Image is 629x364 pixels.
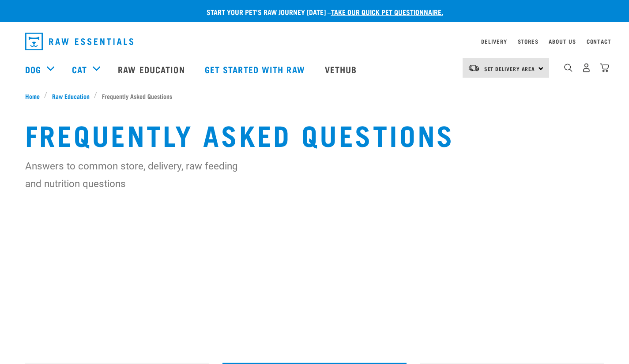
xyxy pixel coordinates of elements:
img: Raw Essentials Logo [25,33,133,50]
h1: Frequently Asked Questions [25,118,604,150]
a: Raw Education [47,91,94,101]
span: Set Delivery Area [484,67,535,70]
a: About Us [549,40,576,43]
img: home-icon@2x.png [600,63,609,72]
nav: breadcrumbs [25,91,604,101]
a: Cat [72,63,87,76]
a: Contact [587,40,611,43]
span: Home [25,91,40,101]
a: Get started with Raw [196,52,316,87]
a: Raw Education [109,52,196,87]
a: Delivery [481,40,507,43]
img: van-moving.png [468,64,480,72]
a: Stores [518,40,539,43]
a: Home [25,91,45,101]
img: user.png [582,63,591,72]
span: Raw Education [52,91,90,101]
p: Answers to common store, delivery, raw feeding and nutrition questions [25,157,257,192]
a: take our quick pet questionnaire. [331,10,443,14]
img: home-icon-1@2x.png [564,64,573,72]
a: Vethub [316,52,368,87]
nav: dropdown navigation [18,29,611,54]
a: Dog [25,63,41,76]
